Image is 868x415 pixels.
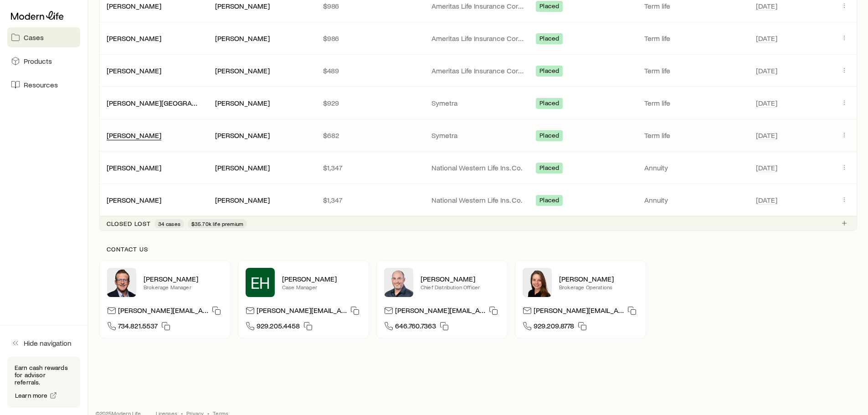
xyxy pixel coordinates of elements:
div: [PERSON_NAME] [215,66,270,76]
p: $682 [323,131,417,140]
span: Placed [539,2,559,12]
p: [PERSON_NAME] [559,274,638,283]
a: Products [7,51,80,71]
span: Placed [539,196,559,206]
div: [PERSON_NAME] [107,34,161,43]
span: 34 cases [158,220,180,227]
span: 929.205.4458 [257,321,300,333]
span: Placed [539,132,559,141]
button: Hide navigation [7,333,80,353]
p: Ameritas Life Insurance Corp. (Ameritas) [431,66,525,75]
p: Brokerage Manager [144,283,223,291]
span: 646.760.7363 [395,321,436,333]
span: [DATE] [756,66,777,75]
a: [PERSON_NAME] [107,163,161,172]
a: Cases [7,27,80,47]
p: $1,347 [323,163,417,172]
div: [PERSON_NAME] [107,195,161,205]
div: [PERSON_NAME] [107,66,161,76]
div: [PERSON_NAME] [215,1,270,11]
a: Resources [7,75,80,95]
img: Matt Kaas [107,268,136,297]
div: [PERSON_NAME] [215,34,270,43]
p: National Western Life Ins. Co. [431,163,525,172]
p: [PERSON_NAME] [282,274,361,283]
a: [PERSON_NAME] [107,34,161,42]
p: $1,347 [323,195,417,205]
p: [PERSON_NAME][EMAIL_ADDRESS][DOMAIN_NAME] [257,306,347,318]
div: [PERSON_NAME] [107,131,161,140]
span: Products [24,56,52,66]
a: [PERSON_NAME][GEOGRAPHIC_DATA] [107,98,230,107]
span: Learn more [15,392,48,399]
span: Placed [539,35,559,44]
span: $35.70k life premium [191,220,243,227]
a: [PERSON_NAME] [107,1,161,10]
p: Annuity [644,195,745,205]
div: [PERSON_NAME] [215,98,270,108]
span: Cases [24,33,44,42]
p: Symetra [431,98,525,108]
img: Dan Pierson [384,268,413,297]
span: 929.209.8778 [534,321,574,333]
p: Chief Distribution Officer [421,283,500,291]
div: Earn cash rewards for advisor referrals.Learn more [7,357,80,408]
p: Case Manager [282,283,361,291]
span: 734.821.5537 [118,321,158,333]
p: [PERSON_NAME] [144,274,223,283]
p: $986 [323,1,417,10]
a: [PERSON_NAME] [107,131,161,139]
p: Term life [644,131,745,140]
div: [PERSON_NAME] [215,163,270,173]
span: [DATE] [756,34,777,43]
div: [PERSON_NAME] [215,131,270,140]
p: Annuity [644,163,745,172]
p: $489 [323,66,417,75]
span: Resources [24,80,58,89]
span: Hide navigation [24,338,72,348]
span: EH [251,273,270,292]
p: Term life [644,66,745,75]
p: Symetra [431,131,525,140]
p: Brokerage Operations [559,283,638,291]
span: [DATE] [756,195,777,205]
p: Closed lost [107,220,151,227]
div: [PERSON_NAME] [107,1,161,11]
p: Ameritas Life Insurance Corp. (Ameritas) [431,1,525,10]
span: Placed [539,99,559,109]
a: [PERSON_NAME] [107,195,161,204]
p: [PERSON_NAME][EMAIL_ADDRESS][DOMAIN_NAME] [395,306,485,318]
img: Ellen Wall [523,268,552,297]
span: [DATE] [756,163,777,172]
span: [DATE] [756,98,777,108]
span: Placed [539,67,559,77]
p: Term life [644,1,745,10]
p: National Western Life Ins. Co. [431,195,525,205]
p: [PERSON_NAME][EMAIL_ADDRESS][PERSON_NAME][DOMAIN_NAME] [118,306,208,318]
span: Placed [539,164,559,174]
div: [PERSON_NAME] [107,163,161,173]
a: [PERSON_NAME] [107,66,161,75]
p: Ameritas Life Insurance Corp. (Ameritas) [431,34,525,43]
span: [DATE] [756,1,777,10]
div: [PERSON_NAME] [215,195,270,205]
p: Term life [644,34,745,43]
p: $986 [323,34,417,43]
p: Term life [644,98,745,108]
p: [PERSON_NAME][EMAIL_ADDRESS][DOMAIN_NAME] [534,306,624,318]
p: [PERSON_NAME] [421,274,500,283]
div: [PERSON_NAME][GEOGRAPHIC_DATA] [107,98,200,108]
p: Earn cash rewards for advisor referrals. [15,364,73,386]
p: Contact us [107,246,850,253]
p: $929 [323,98,417,108]
span: [DATE] [756,131,777,140]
